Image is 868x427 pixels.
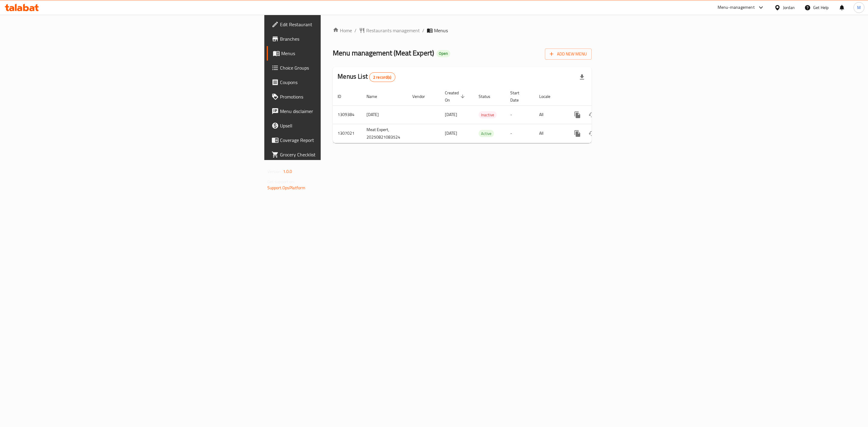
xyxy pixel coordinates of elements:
[267,32,409,46] a: Branches
[783,4,795,11] div: Jordan
[280,93,404,100] span: Promotions
[510,89,527,104] span: Start Date
[267,104,409,118] a: Menu disclaimer
[333,87,633,143] table: enhanced table
[445,129,457,137] span: [DATE]
[445,89,467,104] span: Created On
[570,126,585,141] button: more
[267,168,282,175] span: Version:
[479,130,494,137] span: Active
[570,108,585,122] button: more
[338,93,349,100] span: ID
[857,4,861,11] span: M
[585,126,599,141] button: Change Status
[505,124,534,143] td: -
[267,17,409,32] a: Edit Restaurant
[718,4,755,11] div: Menu-management
[445,111,457,118] span: [DATE]
[436,51,450,56] span: Open
[412,93,433,100] span: Vendor
[280,64,404,71] span: Choice Groups
[366,93,385,100] span: Name
[338,72,395,82] h2: Menus List
[539,93,558,100] span: Locale
[267,89,409,104] a: Promotions
[280,35,404,42] span: Branches
[280,21,404,28] span: Edit Restaurant
[545,49,592,60] button: Add New Menu
[280,122,404,129] span: Upsell
[280,137,404,144] span: Coverage Report
[479,111,497,118] div: Inactive
[283,168,292,175] span: 1.0.0
[575,70,589,84] div: Export file
[505,105,534,124] td: -
[267,178,295,186] span: Get support on:
[280,108,404,115] span: Menu disclaimer
[267,133,409,147] a: Coverage Report
[267,75,409,89] a: Coupons
[479,111,497,118] span: Inactive
[267,61,409,75] a: Choice Groups
[534,124,565,143] td: All
[369,72,395,82] div: Total records count
[422,27,424,34] li: /
[280,151,404,158] span: Grocery Checklist
[267,184,306,192] a: Support.OpsPlatform
[281,50,404,57] span: Menus
[280,79,404,86] span: Coupons
[370,74,395,80] span: 2 record(s)
[333,27,592,34] nav: breadcrumb
[534,105,565,124] td: All
[267,147,409,162] a: Grocery Checklist
[436,50,450,57] div: Open
[434,27,448,34] span: Menus
[550,50,587,58] span: Add New Menu
[565,87,633,106] th: Actions
[585,108,599,122] button: Change Status
[267,118,409,133] a: Upsell
[479,93,498,100] span: Status
[267,46,409,61] a: Menus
